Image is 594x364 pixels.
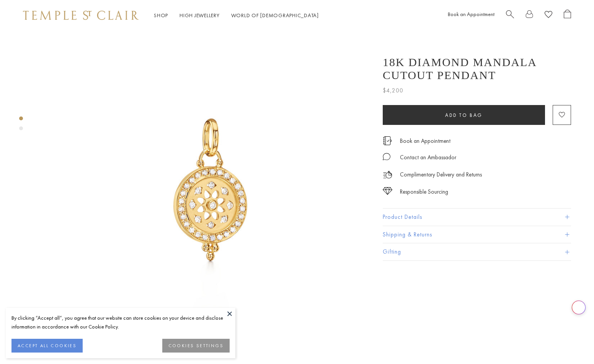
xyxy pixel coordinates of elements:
[383,153,390,160] img: MessageIcon-01_2.svg
[383,56,571,82] h1: 18K Diamond Mandala Cutout Pendant
[400,137,450,145] a: Book an Appointment
[154,11,319,20] nav: Main navigation
[383,136,392,145] img: icon_appointment.svg
[383,226,571,243] button: Shipping & Returns
[400,170,482,180] p: Complimentary Delivery and Returns
[400,187,448,197] div: Responsible Sourcing
[383,209,571,226] button: Product Details
[11,314,230,331] div: By clicking “Accept all”, you agree that our website can store cookies on your device and disclos...
[448,11,494,18] a: Book an Appointment
[50,31,372,352] img: 18K Diamond Mandala Cutout Pendant
[383,86,403,95] span: $4,200
[231,12,319,19] a: World of [DEMOGRAPHIC_DATA]World of [DEMOGRAPHIC_DATA]
[19,115,23,136] div: Product gallery navigation
[564,10,571,21] a: Open Shopping Bag
[180,12,220,19] a: High JewelleryHigh Jewellery
[11,339,83,353] button: ACCEPT ALL COOKIES
[445,112,483,118] span: Add to bag
[506,10,514,21] a: Search
[154,12,168,19] a: ShopShop
[23,11,139,20] img: Temple St. Clair
[400,153,456,162] div: Contact an Ambassador
[383,187,392,195] img: icon_sourcing.svg
[383,170,392,180] img: icon_delivery.svg
[383,105,545,125] button: Add to bag
[383,243,571,260] button: Gifting
[545,10,552,21] a: View Wishlist
[556,328,586,356] iframe: Gorgias live chat messenger
[162,339,230,353] button: COOKIES SETTINGS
